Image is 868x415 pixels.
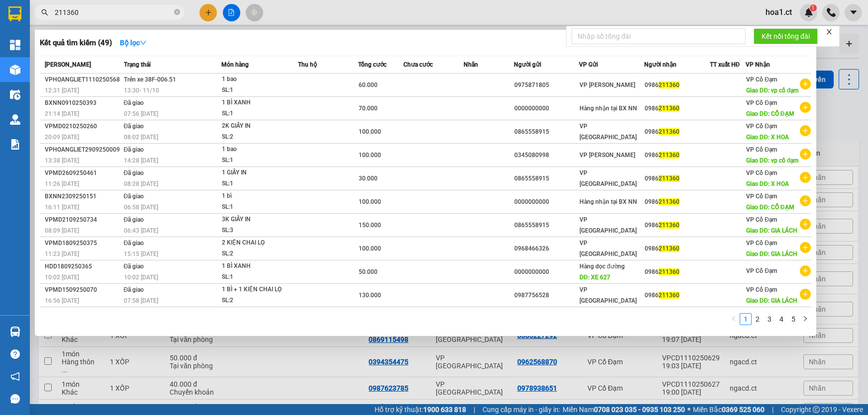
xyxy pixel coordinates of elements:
[776,314,787,325] a: 4
[222,272,296,283] div: SL: 1
[746,204,794,211] span: Giao DĐ: CỔ ĐẠM
[124,297,158,304] span: 07:58 [DATE]
[124,76,176,83] span: Trên xe 38F-006.51
[222,191,296,202] div: 1 bì
[800,242,811,253] span: plus-circle
[728,313,740,325] li: Previous Page
[222,74,296,85] div: 1 bao
[222,178,296,189] div: SL: 1
[645,173,709,184] div: 0986
[800,79,811,89] span: plus-circle
[45,134,79,141] span: 20:09 [DATE]
[579,240,637,257] span: VP [GEOGRAPHIC_DATA]
[124,123,144,130] span: Đã giao
[124,157,158,164] span: 14:28 [DATE]
[800,172,811,183] span: plus-circle
[41,9,48,16] span: search
[10,349,20,359] span: question-circle
[222,284,296,295] div: 1 BÌ + 1 KIỆN CHAI LỌ
[222,249,296,259] div: SL: 2
[579,105,637,112] span: Hàng nhận tại BX NN
[359,245,381,252] span: 100.000
[45,250,79,257] span: 11:23 [DATE]
[579,61,598,68] span: VP Gửi
[740,314,751,325] a: 1
[120,39,147,47] strong: Bộ lọc
[645,127,709,137] div: 0986
[659,82,679,88] span: 211360
[45,61,91,68] span: [PERSON_NAME]
[403,61,433,68] span: Chưa cước
[645,150,709,161] div: 0986
[514,127,579,137] div: 0865558915
[124,146,144,153] span: Đã giao
[799,313,811,325] button: right
[464,61,478,68] span: Nhãn
[746,216,777,223] span: VP Cổ Đạm
[752,314,763,325] a: 2
[579,216,637,234] span: VP [GEOGRAPHIC_DATA]
[45,215,121,225] div: VPMD2109250734
[222,108,296,119] div: SL: 1
[124,180,158,187] span: 08:28 [DATE]
[10,89,20,100] img: warehouse-icon
[645,267,709,277] div: 0986
[124,134,158,141] span: 08:02 [DATE]
[359,128,381,135] span: 100.000
[10,139,20,150] img: solution-icon
[124,250,158,257] span: 15:15 [DATE]
[826,28,833,35] span: close
[8,6,21,21] img: logo-vxr
[124,204,158,211] span: 06:58 [DATE]
[124,193,144,200] span: Đã giao
[514,173,579,184] div: 0865558915
[45,157,79,164] span: 13:38 [DATE]
[45,110,79,117] span: 21:14 [DATE]
[579,152,635,159] span: VP [PERSON_NAME]
[45,121,121,132] div: VPMD0210250260
[752,313,764,325] li: 2
[802,316,808,322] span: right
[799,313,811,325] li: Next Page
[124,274,158,281] span: 10:02 [DATE]
[645,80,709,90] div: 0986
[659,105,679,112] span: 211360
[746,76,777,83] span: VP Cổ Đạm
[124,99,144,106] span: Đã giao
[746,297,797,304] span: Giao DĐ: GIA LÁCH
[746,286,777,293] span: VP Cổ Đạm
[659,175,679,182] span: 211360
[222,85,296,96] div: SL: 1
[222,132,296,143] div: SL: 2
[10,65,20,75] img: warehouse-icon
[45,168,121,178] div: VPMD2609250461
[800,125,811,136] span: plus-circle
[40,38,112,48] h3: Kết quả tìm kiếm ( 49 )
[222,202,296,213] div: SL: 1
[222,97,296,108] div: 1 BÌ XANH
[514,61,541,68] span: Người gửi
[359,105,378,112] span: 70.000
[645,290,709,301] div: 0986
[800,289,811,300] span: plus-circle
[659,245,679,252] span: 211360
[514,267,579,277] div: 0000000000
[659,292,679,299] span: 211360
[45,145,121,155] div: VPHOANGLIET2909250009
[112,35,155,51] button: Bộ lọcdown
[10,394,20,404] span: message
[754,28,818,44] button: Kết nối tổng đài
[358,61,386,68] span: Tổng cước
[124,61,151,68] span: Trạng thái
[124,169,144,176] span: Đã giao
[45,261,121,272] div: HDD1809250365
[746,87,798,94] span: Giao DĐ: vp cổ đạm
[222,144,296,155] div: 1 bao
[800,265,811,276] span: plus-circle
[45,297,79,304] span: 16:56 [DATE]
[746,110,794,117] span: Giao DĐ: CỔ ĐẠM
[659,128,679,135] span: 211360
[659,268,679,275] span: 211360
[579,274,610,281] span: DĐ: XE 627
[10,114,20,125] img: warehouse-icon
